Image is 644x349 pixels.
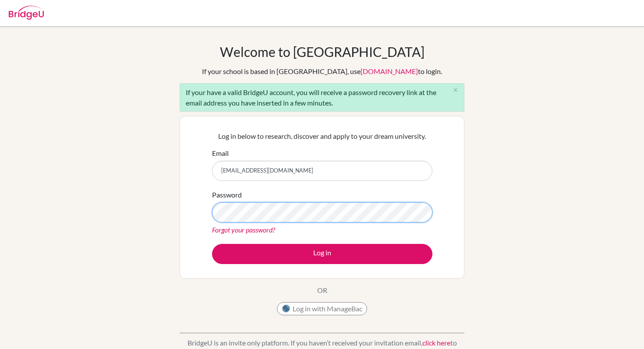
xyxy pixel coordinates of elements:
[212,190,242,200] label: Password
[212,226,275,234] a: Forgot your password?
[212,148,229,159] label: Email
[422,338,450,347] a: click here
[446,84,464,97] button: Close
[212,131,432,141] p: Log in below to research, discover and apply to your dream university.
[202,66,442,77] div: If your school is based in [GEOGRAPHIC_DATA], use to login.
[9,6,44,20] img: Bridge-U
[180,83,464,112] div: If your have a valid BridgeU account, you will receive a password recovery link at the email addr...
[220,44,425,60] h1: Welcome to [GEOGRAPHIC_DATA]
[317,285,327,296] p: OR
[212,244,432,264] button: Log in
[452,87,459,93] i: close
[361,67,418,75] a: [DOMAIN_NAME]
[277,302,367,315] button: Log in with ManageBac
